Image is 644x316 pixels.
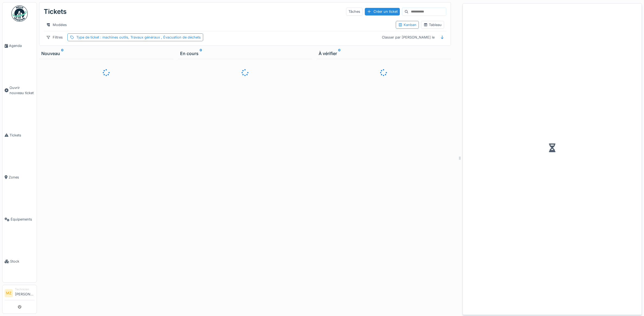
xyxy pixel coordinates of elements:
[15,287,34,291] div: Technicien
[2,114,37,156] a: Tickets
[2,240,37,282] a: Stock
[44,21,69,29] div: Modèles
[76,35,201,40] div: Type de ticket
[423,22,442,27] div: Tableau
[9,175,34,180] span: Zones
[10,85,34,95] span: Ouvrir nouveau ticket
[61,50,64,57] sup: 0
[5,289,13,297] li: MZ
[319,50,449,57] div: À vérifier
[379,33,437,41] div: Classer par [PERSON_NAME] le
[11,5,28,22] img: Badge_color-CXgf-gQk.svg
[5,287,34,300] a: MZ Technicien[PERSON_NAME]
[15,287,34,299] li: [PERSON_NAME]
[338,50,341,57] sup: 0
[9,43,34,48] span: Agenda
[10,133,34,138] span: Tickets
[41,50,171,57] div: Nouveau
[11,217,34,222] span: Équipements
[2,198,37,240] a: Équipements
[2,25,37,67] a: Agenda
[10,259,34,264] span: Stock
[346,8,363,15] div: Tâches
[44,33,65,41] div: Filtres
[398,22,416,27] div: Kanban
[99,35,201,39] span: : machines outils, Travaux généraux , Évacuation de déchets
[180,50,310,57] div: En cours
[200,50,202,57] sup: 0
[2,156,37,198] a: Zones
[44,5,67,19] div: Tickets
[365,8,400,15] div: Créer un ticket
[2,67,37,114] a: Ouvrir nouveau ticket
